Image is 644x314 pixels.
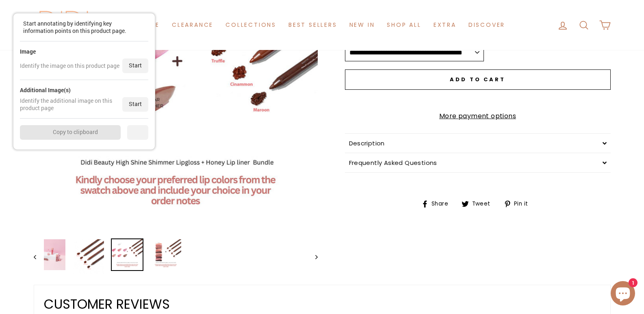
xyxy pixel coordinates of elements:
[308,238,318,275] button: Next
[345,111,611,121] a: More payment options
[343,17,381,32] a: New in
[23,20,137,35] div: Start annotating by identifying key information points on this product page.
[282,17,343,32] a: Best Sellers
[462,17,511,32] a: Discover
[345,69,611,90] button: Add to cart
[20,87,71,94] div: Additional Image(s)
[450,76,505,83] span: Add to cart
[430,199,454,208] span: Share
[122,97,148,112] div: Start
[34,238,44,275] button: Previous
[513,199,534,208] span: Pin it
[34,8,95,42] img: Didi Beauty Co.
[349,158,437,167] span: Frequently Asked Questions
[20,97,122,112] div: Identify the additional image on this product page
[44,295,601,313] h2: Customer Reviews
[20,48,36,55] div: Image
[122,58,148,73] div: Start
[35,239,65,270] img: The Honey Lip Set
[133,17,511,32] ul: Primary
[427,17,462,32] a: Extra
[112,239,143,270] img: The Honey Lip Set
[20,62,119,69] div: Identify the image on this product page
[349,139,385,147] span: Description
[219,17,282,32] a: Collections
[471,199,497,208] span: Tweet
[73,239,104,274] img: The Honey Lip Set
[150,239,181,270] img: The Honey Lip Set
[166,17,219,32] a: Clearance
[381,17,427,32] a: Shop All
[20,125,121,140] div: Copy to clipboard
[608,281,637,308] inbox-online-store-chat: Shopify online store chat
